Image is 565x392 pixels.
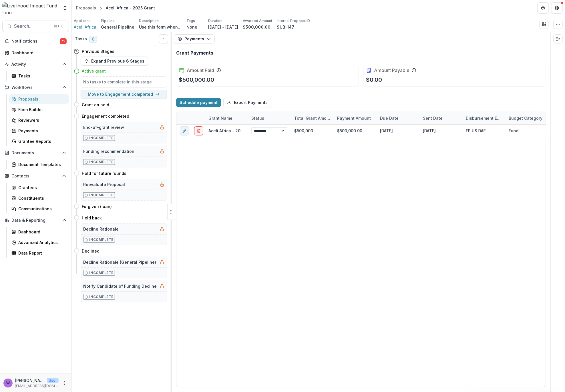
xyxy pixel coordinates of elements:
p: Tags [186,18,195,23]
div: Advanced Analytics [18,239,64,245]
h4: Declined [82,248,100,254]
h5: Decline Rationale [83,226,119,232]
button: Payments [174,34,215,43]
h4: Forgiven (loan) [82,203,112,209]
nav: breadcrumb [74,4,157,12]
h5: No tasks to complete in this stage [83,79,164,85]
p: $500,000.00 [179,75,214,84]
div: Tasks [18,73,64,79]
div: Proposals [18,96,64,102]
button: delete [194,126,203,135]
div: Dashboard [18,229,64,235]
button: Search... [2,21,69,32]
h5: Reevaluate Proposal [83,181,125,187]
h5: End-of-grant review [83,124,124,130]
div: $500,000 [291,125,334,137]
p: [DATE] - [DATE] [208,24,238,30]
a: Advanced Analytics [9,238,69,247]
a: Form Builder [9,105,69,114]
p: Incomplete [89,294,114,299]
h4: Active grant [82,68,106,74]
div: Aceli Africa - 2025 Grant [106,5,155,11]
p: Pipeline [101,18,115,23]
h5: Notify Candidate of Funding Decline [83,283,157,289]
div: Budget Category [505,112,562,124]
button: Open Data & Reporting [2,216,69,225]
p: Use this form when you need to skip straight to the Funding Decision stage in the General Pipelin... [139,24,182,30]
p: SUB-147 [277,24,294,30]
a: Grantee Reports [9,137,69,146]
div: Disbursement Entity [462,112,505,124]
button: Partners [538,2,549,14]
button: Open Workflows [2,83,69,92]
button: Open Contacts [2,171,69,181]
p: General Pipeline [101,24,134,30]
div: Status [248,112,291,124]
div: Payment Amount [334,112,377,124]
div: Due Date [377,115,402,121]
p: Incomplete [89,193,114,198]
h4: Hold for future rounds [82,170,126,176]
p: $500,000.00 [243,24,270,30]
div: Grantees [18,185,64,191]
div: Form Builder [18,107,64,113]
p: Description [139,18,159,23]
div: $500,000.00 [334,125,377,137]
div: Sent Date [419,112,462,124]
span: Notifications [11,39,60,44]
button: Schedule payment [176,98,221,107]
p: User [47,378,59,383]
span: Data & Reporting [11,218,60,223]
h4: Held back [82,215,102,221]
div: Payments [18,128,64,134]
h4: Grant on hold [82,102,109,108]
div: Grantee Reports [18,138,64,144]
div: Due Date [377,112,419,124]
h4: Engagement completed [82,113,129,119]
h5: Funding recommendation [83,148,134,154]
div: Grant Name [205,115,236,121]
div: Grant Name [205,112,248,124]
span: Contacts [11,174,60,179]
div: Proposals [76,5,96,11]
a: Dashboard [9,227,69,237]
h5: Decline Rationale (General Pipeline) [83,259,156,265]
span: Activity [11,62,60,67]
div: Communications [18,206,64,212]
span: Search... [14,23,50,29]
div: Fund [509,128,519,134]
div: Reviewers [18,117,64,123]
a: Communications [9,204,69,213]
button: Move to Engagement completed [81,90,167,99]
div: Sent Date [419,115,446,121]
p: Incomplete [89,237,114,242]
h3: Tasks [75,37,87,41]
div: Total Grant Amount [291,112,334,124]
p: Duration [208,18,222,23]
div: Constituents [18,195,64,201]
p: Internal Proposal ID [277,18,310,23]
img: Livelihood Impact Fund logo [2,2,59,14]
div: [DATE] [377,125,419,137]
div: Payment Amount [334,115,374,121]
a: Aceli Africa - 2025 Grant [208,128,258,133]
div: ⌘ + K [53,23,64,29]
p: Incomplete [89,135,114,141]
button: More [61,380,68,387]
h2: Amount Paid [187,68,214,73]
a: Grantees [9,183,69,192]
p: $0.00 [366,75,382,84]
div: Disbursement Entity [462,115,505,121]
div: Dashboard [11,50,64,56]
h4: Previous Stages [82,48,114,54]
div: [DATE] [419,125,462,137]
span: 72 [60,38,67,44]
a: Tasks [9,71,69,81]
span: Workflows [11,85,60,90]
button: Toggle View Cancelled Tasks [159,34,168,43]
button: Open Activity [2,60,69,69]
